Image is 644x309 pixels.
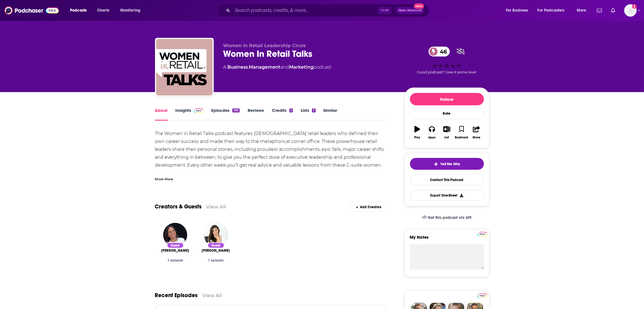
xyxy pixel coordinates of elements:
[228,64,248,70] a: Business
[477,293,487,298] a: Pro website
[176,108,204,121] a: InsightsPodchaser Pro
[249,64,281,70] a: Management
[410,122,425,143] button: Play
[398,9,422,12] span: Open Advanced
[418,211,476,225] a: Get this podcast via API
[538,6,565,14] span: For Podcasters
[66,6,94,15] button: open menu
[428,215,471,220] span: Get this podcast via API
[194,108,204,113] img: Podchaser Pro
[204,223,228,247] img: Katie Mares
[417,70,477,74] span: Good podcast? Give it some love!
[155,292,198,299] a: Recent Episodes
[163,223,187,247] img: Jennifer Sey
[410,174,484,185] a: Contact This Podcast
[477,232,487,236] img: Podchaser Pro
[534,6,573,15] button: open menu
[429,47,450,56] a: 46
[477,293,487,298] img: Podchaser Pro
[609,6,617,15] a: Show notifications dropdown
[301,108,315,121] a: Lists3
[223,43,306,48] span: Women In Retail Leadership Circle
[289,64,314,70] a: Marketing
[289,108,293,112] div: 2
[396,7,424,14] button: Open AdvancedNew
[248,108,264,121] a: Reviews
[206,204,226,210] a: View All
[624,4,637,17] span: Logged in as LindaBurns
[577,6,586,14] span: More
[502,6,535,15] button: open menu
[573,6,593,15] button: open menu
[272,108,293,121] a: Credits2
[473,136,480,139] div: Share
[410,158,484,170] button: tell me why sparkleTell Me Why
[222,4,435,17] div: Search podcasts, credits, & more...
[312,108,315,112] div: 3
[93,6,113,15] a: Charts
[445,136,449,139] div: List
[455,136,468,139] div: Bookmark
[434,47,450,56] span: 46
[428,136,436,139] div: Apps
[405,43,489,78] div: 46Good podcast? Give it some love!
[469,122,484,143] button: Share
[324,108,337,121] a: Similar
[477,231,487,236] a: Pro website
[97,6,109,14] span: Charts
[439,122,454,143] button: List
[155,108,168,121] a: About
[232,6,378,15] input: Search podcasts, credits, & more...
[156,39,213,95] img: Women In Retail Talks
[120,6,140,14] span: Monitoring
[160,258,191,262] div: 1 episode
[425,122,439,143] button: Apps
[223,64,332,71] div: A podcast
[410,234,484,244] label: My Notes
[410,108,484,119] div: Rate
[281,64,289,70] span: and
[202,292,222,298] a: View All
[155,130,388,201] div: The Women in Retail Talks podcast features [DEMOGRAPHIC_DATA] retail leaders who defined their ow...
[434,162,438,166] img: tell me why sparkle
[202,248,230,253] a: Katie Mares
[378,7,391,14] span: Ctrl K
[232,108,239,112] div: 282
[5,5,59,16] img: Podchaser - Follow, Share and Rate Podcasts
[414,3,424,9] span: New
[70,6,87,14] span: Podcasts
[624,4,637,17] img: User Profile
[349,202,388,212] div: Add Creators
[161,248,189,253] span: [PERSON_NAME]
[506,6,528,14] span: For Business
[208,242,224,248] div: Guest
[440,162,460,166] span: Tell Me Why
[632,4,637,9] svg: Add a profile image
[624,4,637,17] button: Show profile menu
[116,6,148,15] button: open menu
[595,6,604,15] a: Show notifications dropdown
[202,248,230,253] span: [PERSON_NAME]
[410,93,484,105] button: Follow
[155,203,202,210] a: Creators & Guests
[211,108,239,121] a: Episodes282
[167,242,184,248] div: Guest
[454,122,469,143] button: Bookmark
[161,248,189,253] a: Jennifer Sey
[248,64,249,70] span: ,
[410,190,484,201] button: Export One-Sheet
[414,136,420,139] div: Play
[200,258,232,262] div: 1 episode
